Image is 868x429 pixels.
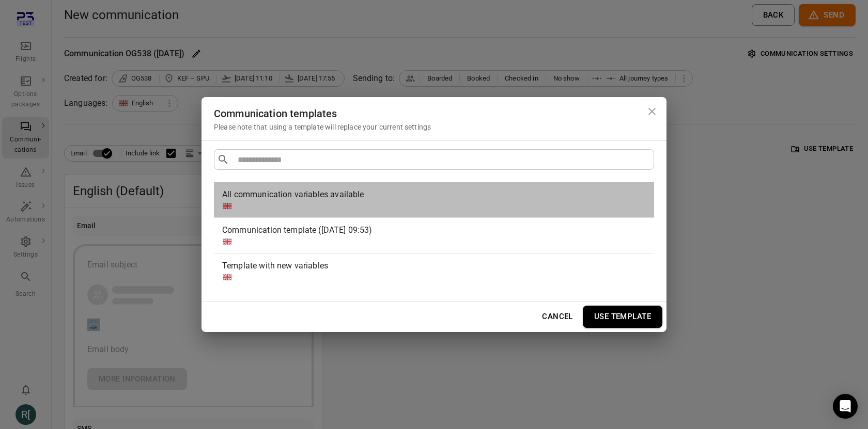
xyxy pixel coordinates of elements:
div: Please note that using a template will replace your current settings [214,122,654,132]
div: Communication template ([DATE] 09:53) [222,224,642,236]
div: Template with new variables [214,253,654,289]
button: Close dialog [642,101,662,122]
button: Cancel [536,306,579,327]
div: Communication templates [214,105,654,122]
div: All communication variables available [214,182,654,217]
div: Open Intercom Messenger [833,394,858,419]
button: Use template [583,306,662,327]
div: All communication variables available [222,188,642,201]
div: Communication template ([DATE] 09:53) [214,218,654,253]
div: Template with new variables [222,260,642,272]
